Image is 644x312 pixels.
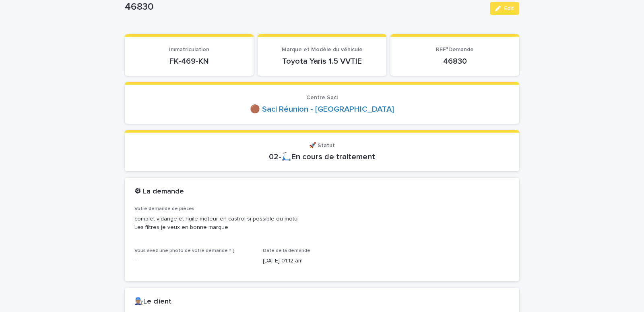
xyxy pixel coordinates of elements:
button: Edit [490,2,519,15]
h2: 👨🏽‍🔧Le client [134,297,171,306]
span: 🚀 Statut [309,143,335,148]
p: FK-469-KN [134,56,244,66]
span: Immatriculation [169,47,209,52]
span: Centre Saci [306,95,338,100]
p: 46830 [400,56,510,66]
span: Votre demande de pièces [134,206,194,211]
p: Toyota Yaris 1.5 VVTIE [267,56,377,66]
span: Edit [504,6,514,11]
p: 02-🛴En cours de traitement [134,152,510,162]
span: Vous avez une photo de votre demande ? [ [134,248,234,253]
a: 🟤 Saci Réunion - [GEOGRAPHIC_DATA] [250,104,394,114]
p: - [134,257,253,265]
span: Date de la demande [263,248,310,253]
p: [DATE] 01:12 am [263,257,382,265]
p: complet vidange et huile moteur en castrol si possible ou motul Les filtres je veux en bonne marque [134,215,510,232]
span: REF°Demande [436,47,474,52]
span: Marque et Modèle du véhicule [282,47,363,52]
h2: ⚙ La demande [134,187,184,196]
p: 46830 [125,1,483,13]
